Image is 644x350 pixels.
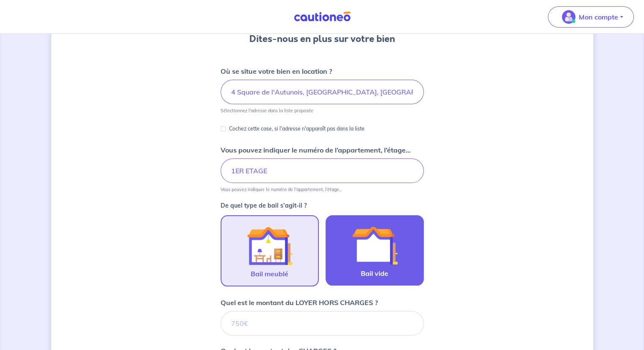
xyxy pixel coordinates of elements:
input: Appartement 2 [221,158,424,183]
p: Sélectionnez l'adresse dans la liste proposée [221,108,313,114]
p: De quel type de bail s’agit-il ? [221,203,424,208]
span: Bail vide [361,268,388,278]
img: illu_account_valid_menu.svg [562,10,575,24]
input: 2 rue de paris, 59000 lille [221,80,424,104]
img: illu_empty_lease.svg [352,222,398,268]
p: Vous pouvez indiquer le numéro de l’appartement, l’étage... [221,145,411,155]
p: Où se situe votre bien en location ? [221,66,332,76]
img: illu_furnished_lease.svg [247,223,293,269]
p: Vous pouvez indiquer le numéro de l’appartement, l’étage... [221,186,342,192]
p: Cochez cette case, si l'adresse n'apparaît pas dans la liste [229,124,365,134]
h3: Dites-nous en plus sur votre bien [249,32,395,46]
p: Mon compte [579,12,618,22]
p: Quel est le montant du LOYER HORS CHARGES ? [221,297,378,308]
img: Cautioneo [290,11,354,22]
input: 750€ [221,311,424,336]
button: illu_account_valid_menu.svgMon compte [548,6,634,28]
span: Bail meublé [251,269,288,279]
